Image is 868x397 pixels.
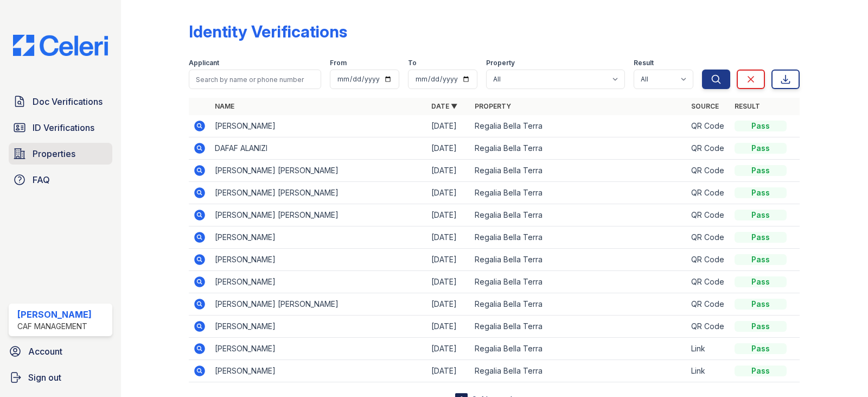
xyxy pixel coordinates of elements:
[4,341,117,362] a: Account
[470,182,687,204] td: Regalia Bella Terra
[735,343,787,354] div: Pass
[634,59,654,67] label: Result
[210,293,427,316] td: [PERSON_NAME] [PERSON_NAME]
[210,316,427,338] td: [PERSON_NAME]
[470,249,687,271] td: Regalia Bella Terra
[210,160,427,182] td: [PERSON_NAME] [PERSON_NAME]
[427,271,470,293] td: [DATE]
[210,182,427,204] td: [PERSON_NAME] [PERSON_NAME]
[735,210,787,220] div: Pass
[189,59,219,67] label: Applicant
[735,366,787,376] div: Pass
[408,59,417,67] label: To
[210,271,427,293] td: [PERSON_NAME]
[427,316,470,338] td: [DATE]
[687,360,730,382] td: Link
[427,182,470,204] td: [DATE]
[470,137,687,160] td: Regalia Bella Terra
[735,254,787,265] div: Pass
[687,182,730,204] td: QR Code
[427,137,470,160] td: [DATE]
[4,367,117,388] a: Sign out
[470,338,687,360] td: Regalia Bella Terra
[210,204,427,226] td: [PERSON_NAME] [PERSON_NAME]
[210,137,427,160] td: DAFAF ALANIZI
[687,160,730,182] td: QR Code
[28,345,62,358] span: Account
[687,137,730,160] td: QR Code
[28,371,61,384] span: Sign out
[687,271,730,293] td: QR Code
[427,226,470,249] td: [DATE]
[210,249,427,271] td: [PERSON_NAME]
[9,169,112,191] a: FAQ
[470,316,687,338] td: Regalia Bella Terra
[735,121,787,131] div: Pass
[470,271,687,293] td: Regalia Bella Terra
[427,360,470,382] td: [DATE]
[4,35,117,56] img: CE_Logo_Blue-a8612792a0a2168367f1c8372b55b34899dd931a85d93a1a3d3e32e68fde9ad4.png
[330,59,347,67] label: From
[687,338,730,360] td: Link
[427,204,470,226] td: [DATE]
[9,143,112,165] a: Properties
[735,299,787,310] div: Pass
[427,338,470,360] td: [DATE]
[687,226,730,249] td: QR Code
[9,91,112,112] a: Doc Verifications
[475,102,511,110] a: Property
[687,249,730,271] td: QR Code
[735,165,787,176] div: Pass
[427,115,470,137] td: [DATE]
[17,308,92,321] div: [PERSON_NAME]
[210,338,427,360] td: [PERSON_NAME]
[33,121,94,134] span: ID Verifications
[189,22,347,41] div: Identity Verifications
[735,143,787,154] div: Pass
[189,70,321,89] input: Search by name or phone number
[470,226,687,249] td: Regalia Bella Terra
[735,321,787,332] div: Pass
[687,316,730,338] td: QR Code
[215,102,234,110] a: Name
[33,95,103,108] span: Doc Verifications
[33,173,50,186] span: FAQ
[210,226,427,249] td: [PERSON_NAME]
[735,232,787,243] div: Pass
[687,293,730,316] td: QR Code
[427,293,470,316] td: [DATE]
[691,102,719,110] a: Source
[687,115,730,137] td: QR Code
[735,187,787,198] div: Pass
[687,204,730,226] td: QR Code
[470,115,687,137] td: Regalia Bella Terra
[427,249,470,271] td: [DATE]
[470,204,687,226] td: Regalia Bella Terra
[470,293,687,316] td: Regalia Bella Terra
[735,276,787,287] div: Pass
[470,160,687,182] td: Regalia Bella Terra
[431,102,457,110] a: Date ▼
[17,321,92,332] div: CAF Management
[9,117,112,138] a: ID Verifications
[33,147,75,160] span: Properties
[486,59,515,67] label: Property
[210,115,427,137] td: [PERSON_NAME]
[470,360,687,382] td: Regalia Bella Terra
[210,360,427,382] td: [PERSON_NAME]
[427,160,470,182] td: [DATE]
[735,102,760,110] a: Result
